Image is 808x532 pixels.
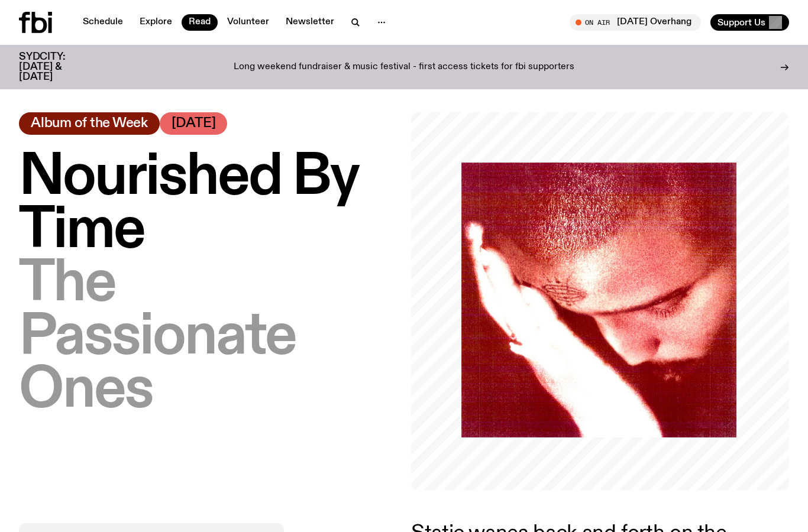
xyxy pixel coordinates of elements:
span: Nourished By Time [19,148,357,261]
span: [DATE] [172,117,216,130]
a: Schedule [76,14,130,31]
a: Read [182,14,218,31]
a: Newsletter [279,14,341,31]
span: Album of the Week [31,117,148,130]
p: Long weekend fundraiser & music festival - first access tickets for fbi supporters [234,62,574,73]
span: The Passionate Ones [19,255,296,420]
h3: SYDCITY: [DATE] & [DATE] [19,52,95,82]
a: Explore [132,14,179,31]
button: Support Us [710,14,789,31]
img: A grainy sepia red closeup of Nourished By Time's face. He is looking down, a very overexposed ha... [461,163,736,437]
span: Support Us [717,17,765,28]
button: On Air[DATE] Overhang [570,14,701,31]
a: Volunteer [220,14,276,31]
